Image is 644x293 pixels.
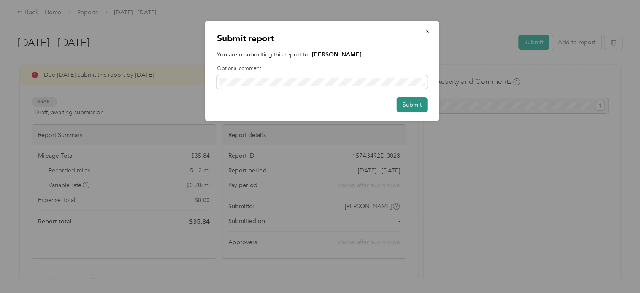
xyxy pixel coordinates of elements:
[312,51,362,58] strong: [PERSON_NAME]
[217,32,428,44] p: Submit report
[217,65,428,73] label: Optional comment
[597,246,644,293] iframe: Everlance-gr Chat Button Frame
[217,50,428,59] p: You are resubmitting this report to:
[397,97,428,112] button: Submit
